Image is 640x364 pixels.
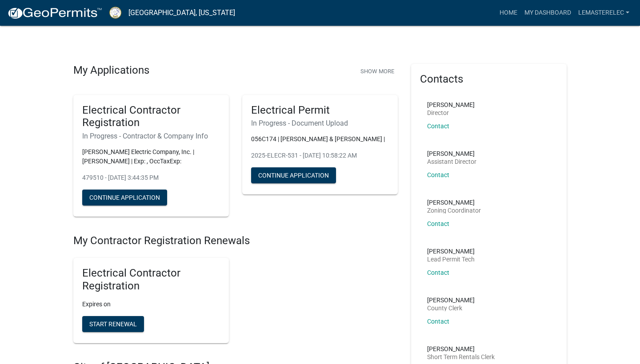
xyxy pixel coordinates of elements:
p: County Clerk [427,305,475,311]
p: Director [427,110,475,116]
a: Contact [427,269,449,276]
h5: Electrical Permit [251,104,389,117]
h5: Electrical Contractor Registration [82,104,220,130]
h5: Electrical Contractor Registration [82,267,220,293]
p: [PERSON_NAME] [427,248,475,254]
p: 2025-ELECR-531 - [DATE] 10:58:22 AM [251,151,389,160]
p: Lead Permit Tech [427,256,475,262]
a: Contact [427,318,449,325]
p: Short Term Rentals Clerk [427,354,495,360]
a: [GEOGRAPHIC_DATA], [US_STATE] [128,5,235,20]
h4: My Contractor Registration Renewals [73,234,398,247]
a: Lemasterelec [575,4,633,21]
span: Start Renewal [89,320,137,327]
a: Contact [427,171,449,178]
p: 479510 - [DATE] 3:44:35 PM [82,173,220,182]
a: Home [496,4,521,21]
a: My Dashboard [521,4,575,21]
p: [PERSON_NAME] [427,150,476,157]
h4: My Applications [73,64,149,77]
p: Assistant Director [427,158,476,165]
p: Zoning Coordinator [427,207,481,214]
p: [PERSON_NAME] [427,297,475,303]
button: Show More [357,64,398,79]
button: Continue Application [82,190,167,206]
p: [PERSON_NAME] [427,102,475,108]
h5: Contacts [420,73,558,86]
wm-registration-list-section: My Contractor Registration Renewals [73,234,398,350]
h6: In Progress - Document Upload [251,119,389,127]
a: Contact [427,220,449,227]
p: [PERSON_NAME] [427,346,495,352]
a: Contact [427,123,449,130]
button: Start Renewal [82,316,144,332]
p: 056C174 | [PERSON_NAME] & [PERSON_NAME] | [251,135,389,144]
img: Putnam County, Georgia [109,7,121,19]
p: [PERSON_NAME] Electric Company, Inc. | [PERSON_NAME] | Exp: , OccTaxExp: [82,147,220,166]
h6: In Progress - Contractor & Company Info [82,132,220,140]
p: [PERSON_NAME] [427,199,481,206]
button: Continue Application [251,167,336,183]
p: Expires on [82,300,220,309]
